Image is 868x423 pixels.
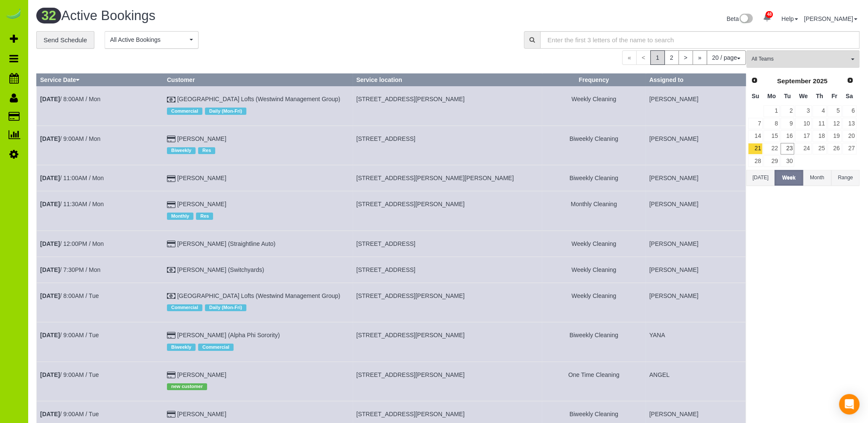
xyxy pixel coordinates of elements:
[739,14,753,25] img: New interface
[842,105,856,117] a: 6
[646,322,745,362] td: Assigned to
[356,135,415,142] span: [STREET_ADDRESS]
[36,9,441,23] h1: Active Bookings
[177,201,226,207] a: [PERSON_NAME]
[763,105,779,117] a: 1
[37,283,164,322] td: Schedule date
[163,362,352,401] td: Customer
[167,304,202,311] span: Commercial
[37,125,164,165] td: Schedule date
[353,74,542,86] th: Service location
[353,165,542,191] td: Service location
[40,175,60,181] b: [DATE]
[542,230,646,257] td: Frequency
[167,147,196,154] span: Biweekly
[37,74,164,86] th: Service Date
[36,8,61,23] span: 32
[839,394,859,414] div: Open Intercom Messenger
[177,175,226,181] a: [PERSON_NAME]
[842,143,856,155] a: 27
[40,175,104,181] a: [DATE]/ 11:00AM / Mon
[163,86,352,125] td: Customer
[167,267,175,273] i: Cash Payment
[167,333,175,338] i: Credit Card Payment
[36,31,94,49] a: Send Schedule
[353,125,542,165] td: Service location
[650,50,665,65] span: 1
[167,241,175,247] i: Credit Card Payment
[827,143,842,155] a: 26
[542,257,646,283] td: Frequency
[748,143,763,155] a: 21
[795,118,811,129] a: 10
[847,77,853,84] span: Next
[751,55,849,63] span: All Teams
[353,86,542,125] td: Service location
[40,135,100,142] a: [DATE]/ 9:00AM / Mon
[40,201,60,207] b: [DATE]
[542,125,646,165] td: Frequency
[781,15,798,22] a: Help
[177,292,340,299] a: [GEOGRAPHIC_DATA] Lofts (Westwind Management Group)
[780,155,795,167] a: 30
[198,147,215,154] span: Res
[812,143,827,155] a: 25
[746,50,859,68] button: All Teams
[542,191,646,230] td: Frequency
[110,35,187,44] span: All Active Bookings
[542,362,646,401] td: Frequency
[163,322,352,362] td: Customer
[37,257,164,283] td: Schedule date
[40,332,99,338] a: [DATE]/ 9:00AM / Tue
[40,240,104,247] a: [DATE]/ 12:00PM / Mon
[353,362,542,401] td: Service location
[795,105,811,117] a: 3
[759,9,775,27] a: 48
[804,15,857,22] a: [PERSON_NAME]
[40,371,99,378] a: [DATE]/ 9:00AM / Tue
[646,191,745,230] td: Assigned to
[799,93,808,99] span: Wednesday
[163,191,352,230] td: Customer
[751,77,758,84] span: Prev
[774,170,803,186] button: Week
[196,213,213,219] span: Res
[40,371,60,378] b: [DATE]
[812,118,827,129] a: 11
[542,283,646,322] td: Frequency
[812,130,827,142] a: 18
[842,118,856,129] a: 13
[163,74,352,86] th: Customer
[356,292,465,299] span: [STREET_ADDRESS][PERSON_NAME]
[795,143,811,155] a: 24
[167,176,175,182] i: Credit Card Payment
[205,304,246,311] span: Daily (Mon-Fri)
[353,283,542,322] td: Service location
[40,135,60,142] b: [DATE]
[707,50,746,65] button: 20 / page
[167,97,175,103] i: Check Payment
[163,165,352,191] td: Customer
[812,105,827,117] a: 4
[167,202,175,208] i: Credit Card Payment
[693,50,707,65] a: »
[748,118,763,129] a: 7
[40,411,60,417] b: [DATE]
[748,155,763,167] a: 28
[205,108,246,114] span: Daily (Mon-Fri)
[356,371,465,378] span: [STREET_ADDRESS][PERSON_NAME]
[353,257,542,283] td: Service location
[356,175,514,181] span: [STREET_ADDRESS][PERSON_NAME][PERSON_NAME]
[167,108,202,114] span: Commercial
[177,266,264,273] a: [PERSON_NAME] (Switchyards)
[356,266,415,273] span: [STREET_ADDRESS]
[795,130,811,142] a: 17
[542,322,646,362] td: Frequency
[777,77,811,85] span: September
[646,230,745,257] td: Assigned to
[163,257,352,283] td: Customer
[748,75,760,87] a: Prev
[37,322,164,362] td: Schedule date
[646,283,745,322] td: Assigned to
[636,50,651,65] span: <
